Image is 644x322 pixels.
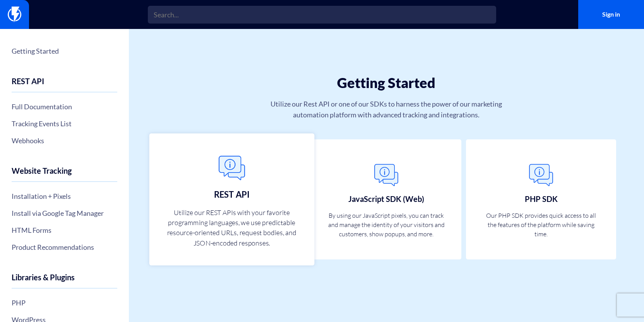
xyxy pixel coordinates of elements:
[12,117,117,130] a: Tracking Events List
[12,44,117,58] a: Getting Started
[526,160,557,191] img: General.png
[148,6,496,24] input: Search...
[215,151,249,185] img: General.png
[12,273,117,288] h4: Libraries & Plugins
[312,139,462,259] a: JavaScript SDK (Web) By using our JavaScript pixels, you can track and manage the identity of you...
[12,241,117,254] a: Product Recommendations
[371,160,402,191] img: General.png
[12,134,117,147] a: Webhooks
[12,166,117,182] h4: Website Tracking
[327,211,445,239] p: By using our JavaScript pixels, you can track and manage the identity of your visitors and custom...
[260,98,513,120] p: Utilize our Rest API or one of our SDKs to harness the power of our marketing automation platform...
[12,224,117,237] a: HTML Forms
[149,133,314,266] a: REST API Utilize our REST APIs with your favorite programming languages, we use predictable resou...
[175,75,598,91] h1: Getting Started
[12,190,117,203] a: Installation + Pixels
[12,100,117,113] a: Full Documentation
[466,139,616,259] a: PHP SDK Our PHP SDK provides quick access to all the features of the platform while saving time.
[167,207,296,248] p: Utilize our REST APIs with your favorite programming languages, we use predictable resource-orien...
[525,195,558,203] h3: PHP SDK
[12,207,117,220] a: Install via Google Tag Manager
[12,296,117,309] a: PHP
[482,211,600,239] p: Our PHP SDK provides quick access to all the features of the platform while saving time.
[214,189,249,198] h3: REST API
[348,195,424,203] h3: JavaScript SDK (Web)
[12,77,117,92] h4: REST API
